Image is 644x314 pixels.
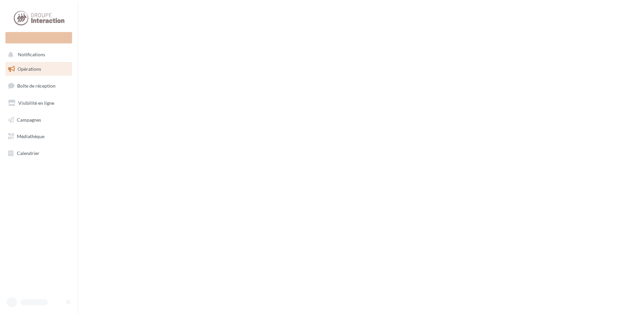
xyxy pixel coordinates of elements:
[4,129,73,144] a: Médiathèque
[18,52,45,58] span: Notifications
[4,62,73,76] a: Opérations
[4,78,73,93] a: Boîte de réception
[17,83,56,89] span: Boîte de réception
[17,117,41,122] span: Campagnes
[4,113,73,127] a: Campagnes
[4,96,73,110] a: Visibilité en ligne
[5,32,72,43] div: Nouvelle campagne
[17,133,44,139] span: Médiathèque
[18,100,54,106] span: Visibilité en ligne
[17,150,39,156] span: Calendrier
[18,66,41,72] span: Opérations
[4,146,73,160] a: Calendrier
